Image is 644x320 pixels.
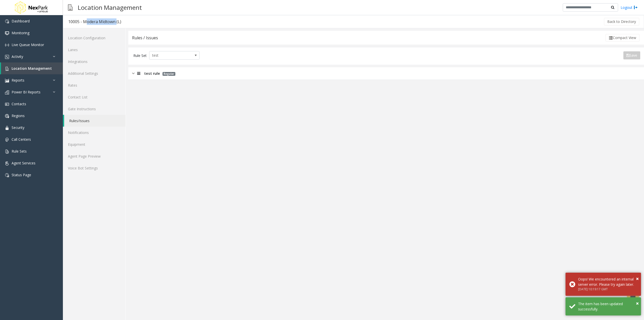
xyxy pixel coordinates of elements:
span: Activity [12,54,23,59]
span: Location Management [12,66,52,71]
a: Notifications [63,127,126,138]
span: Call Centers [12,137,31,142]
span: Power BI Reports [12,90,41,94]
img: 'icon' [5,161,9,165]
span: Reports [12,78,24,83]
span: Monitoring [12,30,29,35]
a: Equipment [63,138,126,150]
button: Close [636,275,639,282]
span: Status Page [12,172,31,177]
img: 'icon' [5,173,9,177]
img: 'icon' [5,138,9,142]
button: Back to Directory [604,18,639,25]
span: Regions [12,113,25,118]
a: Location Management [1,62,63,74]
button: Save [623,51,640,59]
img: 'icon' [5,67,9,71]
div: Oops! We encountered an internal server error. Please try again later. [578,276,637,287]
span: × [636,300,639,307]
button: Close [636,300,639,307]
img: 'icon' [5,31,9,35]
a: Lanes [63,44,126,56]
div: 10005 - Modera Midtown (L) [68,18,121,25]
img: 'icon' [5,19,9,23]
a: Gate Instructions [63,103,126,115]
a: Rates [63,79,126,91]
span: Live Queue Monitor [12,42,44,47]
button: Compact View [606,34,639,42]
span: Security [12,125,24,130]
span: × [636,275,639,282]
a: Logout [621,5,638,10]
img: closed [132,70,135,76]
a: Contact List [63,91,126,103]
a: Additional Settings [63,67,126,79]
img: pageIcon [68,1,73,14]
span: test [149,51,189,59]
a: Voice Bot Settings [63,162,126,174]
span: Rule Sets [12,149,27,154]
span: Agent Services [12,161,35,165]
div: Rules / Issues [132,34,158,41]
a: Location Configuration [63,32,126,44]
img: 'icon' [5,55,9,59]
a: Rules/Issues [64,115,126,127]
a: Agent Page Preview [63,150,126,162]
span: Contacts [12,101,26,106]
img: 'icon' [5,126,9,130]
span: Regular [163,72,175,76]
img: 'icon' [5,102,9,106]
img: 'icon' [5,150,9,154]
img: 'icon' [5,43,9,47]
img: 'icon' [5,79,9,83]
img: logout [634,5,638,10]
img: 'icon' [5,90,9,94]
div: Rule Set [133,51,147,60]
div: [DATE] 10:19:17 GMT [578,287,637,292]
span: test rule [144,70,160,76]
span: Dashboard [12,19,30,23]
img: 'icon' [5,114,9,118]
div: The item has been updated successfully. [578,301,637,312]
a: Integrations [63,56,126,67]
h3: Location Management [75,1,144,14]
